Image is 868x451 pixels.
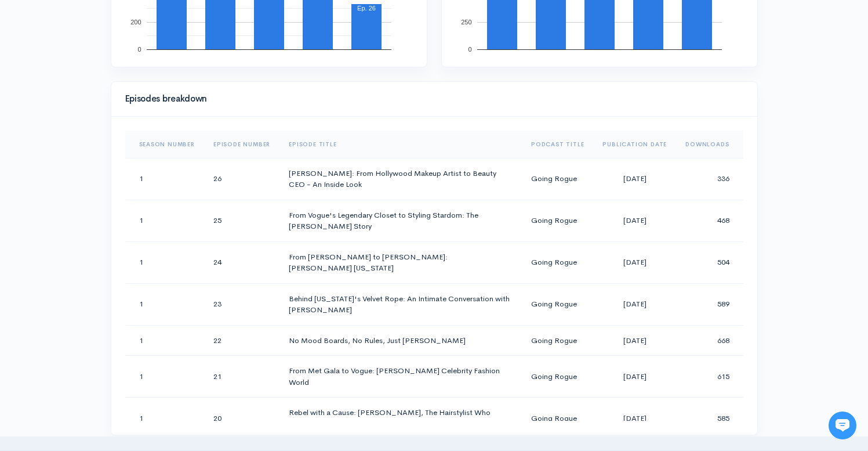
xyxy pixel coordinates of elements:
td: 22 [204,325,279,356]
td: [DATE] [593,283,676,325]
td: Rebel with a Cause: [PERSON_NAME], The Hairstylist Who Changed Everything [279,398,522,439]
td: From Vogue's Legendary Closet to Styling Stardom: The [PERSON_NAME] Story [279,200,522,241]
th: Sort column [125,131,204,158]
td: [DATE] [593,356,676,398]
td: 585 [676,398,743,439]
input: Search articles [34,218,207,241]
td: Going Rogue [522,283,593,325]
td: Going Rogue [522,398,593,439]
td: 1 [125,241,204,283]
th: Sort column [593,131,676,158]
td: 24 [204,241,279,283]
td: 23 [204,283,279,325]
button: New conversation [18,154,214,177]
td: 504 [676,241,743,283]
span: New conversation [75,161,139,170]
text: Ep. 26 [357,5,376,12]
text: 0 [468,46,471,53]
text: 250 [461,19,471,26]
iframe: gist-messenger-bubble-iframe [829,412,856,439]
td: 1 [125,398,204,439]
td: 1 [125,158,204,200]
th: Sort column [279,131,522,158]
h4: Episodes breakdown [125,94,736,104]
text: 0 [137,46,141,53]
td: [DATE] [593,325,676,356]
td: From Met Gala to Vogue: [PERSON_NAME] Celebrity Fashion World [279,356,522,398]
td: 615 [676,356,743,398]
td: Going Rogue [522,158,593,200]
td: [DATE] [593,241,676,283]
p: Find an answer quickly [16,199,216,213]
th: Sort column [204,131,279,158]
h2: Just let us know if you need anything and we'll be happy to help! 🙂 [17,77,215,133]
td: Going Rogue [522,356,593,398]
td: 1 [125,356,204,398]
th: Sort column [522,131,593,158]
td: 468 [676,200,743,241]
td: 1 [125,200,204,241]
td: No Mood Boards, No Rules, Just [PERSON_NAME] [279,325,522,356]
td: [DATE] [593,398,676,439]
td: [DATE] [593,200,676,241]
td: 20 [204,398,279,439]
th: Sort column [676,131,743,158]
td: [DATE] [593,158,676,200]
td: [PERSON_NAME]: From Hollywood Makeup Artist to Beauty CEO - An Inside Look [279,158,522,200]
td: Going Rogue [522,241,593,283]
h1: Hi 👋 [17,56,215,75]
td: 589 [676,283,743,325]
td: 21 [204,356,279,398]
td: From [PERSON_NAME] to [PERSON_NAME]: [PERSON_NAME] [US_STATE] [279,241,522,283]
td: 1 [125,283,204,325]
td: Behind [US_STATE]'s Velvet Rope: An Intimate Conversation with [PERSON_NAME] [279,283,522,325]
td: 25 [204,200,279,241]
td: Going Rogue [522,200,593,241]
td: Going Rogue [522,325,593,356]
td: 668 [676,325,743,356]
text: 200 [130,19,141,26]
td: 336 [676,158,743,200]
td: 26 [204,158,279,200]
td: 1 [125,325,204,356]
